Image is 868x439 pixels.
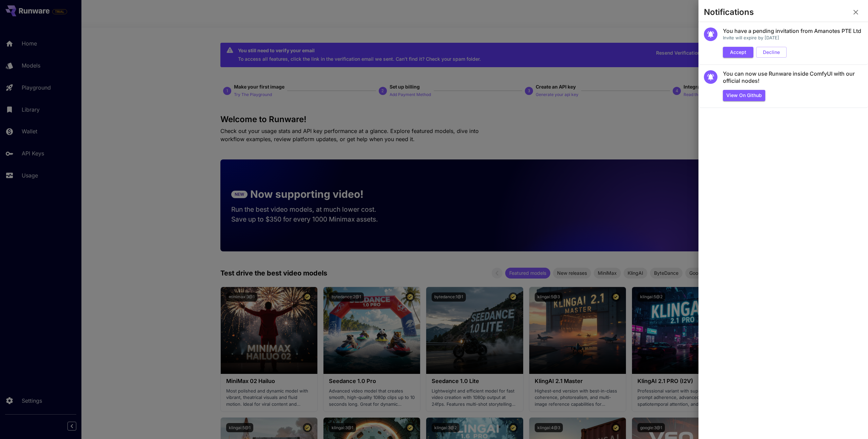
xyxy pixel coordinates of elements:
button: View on Github [723,90,765,101]
button: Decline [756,47,787,58]
button: Accept [723,47,753,58]
h5: You can now use Runware inside ComfyUI with our official nodes! [723,70,863,85]
p: Invite will expire by [DATE] [723,35,861,41]
h5: You have a pending invitation from Amanotes PTE Ltd [723,27,861,35]
h3: Notifications [704,7,754,17]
